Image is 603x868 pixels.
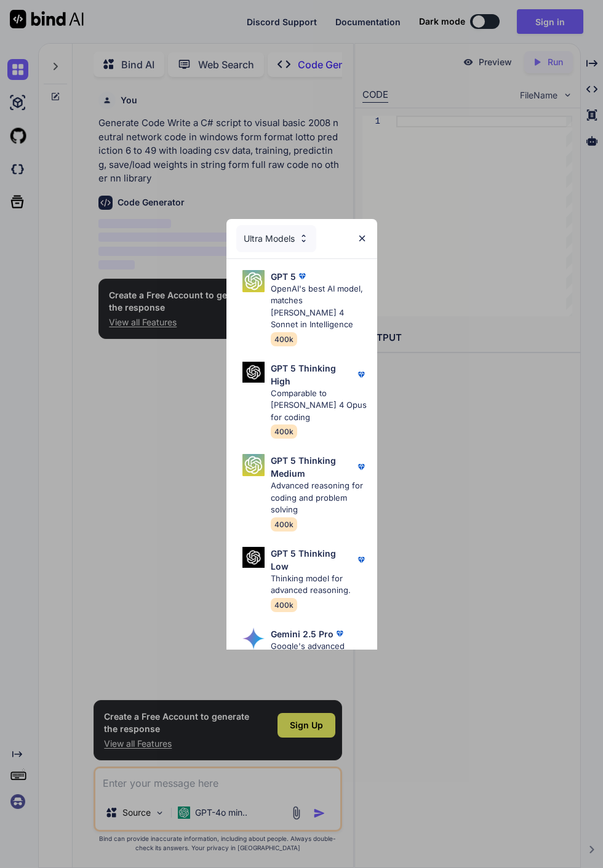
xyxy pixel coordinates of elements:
span: 400k [271,424,297,439]
img: Pick Models [242,547,265,568]
p: Comparable to [PERSON_NAME] 4 Opus for coding [271,388,367,424]
p: Gemini 2.5 Pro [271,627,333,640]
img: Pick Models [242,627,265,650]
p: Google's advanced multimodal AI model capable of understanding and generating text, images, audio... [271,640,367,736]
span: 400k [271,332,297,346]
img: premium [355,461,367,473]
img: premium [296,270,308,282]
p: GPT 5 Thinking Low [271,547,355,573]
p: GPT 5 [271,270,296,283]
p: GPT 5 Thinking High [271,362,355,388]
p: Thinking model for advanced reasoning. [271,573,367,597]
img: Pick Models [242,362,265,383]
img: premium [355,368,367,381]
img: close [357,233,367,244]
img: Pick Models [242,454,265,476]
p: OpenAI's best AI model, matches [PERSON_NAME] 4 Sonnet in Intelligence [271,283,367,331]
p: GPT 5 Thinking Medium [271,454,355,480]
img: Pick Models [298,233,309,244]
img: Pick Models [242,270,265,292]
p: Advanced reasoning for coding and problem solving [271,480,367,516]
img: premium [333,627,346,640]
span: 400k [271,598,297,612]
div: Ultra Models [236,225,316,252]
span: 400k [271,517,297,532]
img: premium [355,554,367,566]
